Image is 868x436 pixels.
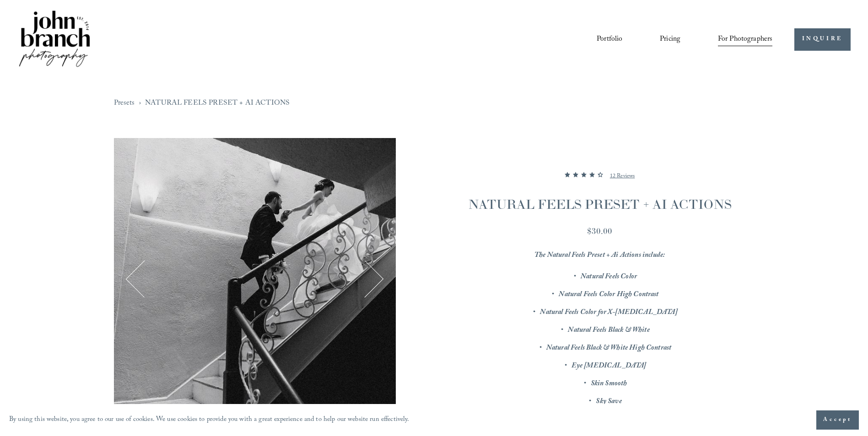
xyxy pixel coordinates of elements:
em: Skin Smooth [591,378,627,390]
a: folder dropdown [718,32,773,47]
button: Accept [816,410,859,430]
em: Natural Feels Black & White [568,324,649,337]
a: Portfolio [597,32,622,47]
em: Sky Save [596,396,621,408]
a: NATURAL FEELS PRESET + AI ACTIONS [145,97,290,110]
em: Natural Feels Color [581,271,637,283]
button: Previous [127,261,162,297]
img: raleigh-wedding-photographer.jpg [114,138,396,420]
em: Natural Feels Black & White High Contrast [546,342,671,355]
em: The Natural Feels Preset + Ai Actions include: [534,250,665,262]
button: Next [347,261,383,297]
a: Pricing [660,32,680,47]
p: 12 Reviews [610,171,635,182]
h1: NATURAL FEELS PRESET + AI ACTIONS [445,195,755,213]
img: John Branch IV Photography [17,9,92,70]
span: For Photographers [718,32,773,47]
a: 12 Reviews [610,165,635,187]
a: INQUIRE [794,28,851,51]
p: By using this website, you agree to our use of cookies. We use cookies to provide you with a grea... [9,414,410,427]
em: Natural Feels Color for X-[MEDICAL_DATA] [540,307,677,319]
a: Presets [114,97,135,110]
em: Eye [MEDICAL_DATA] [571,360,647,372]
span: Accept [823,415,852,425]
em: Natural Feels Color High Contrast [559,289,658,301]
div: $30.00 [445,225,755,237]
